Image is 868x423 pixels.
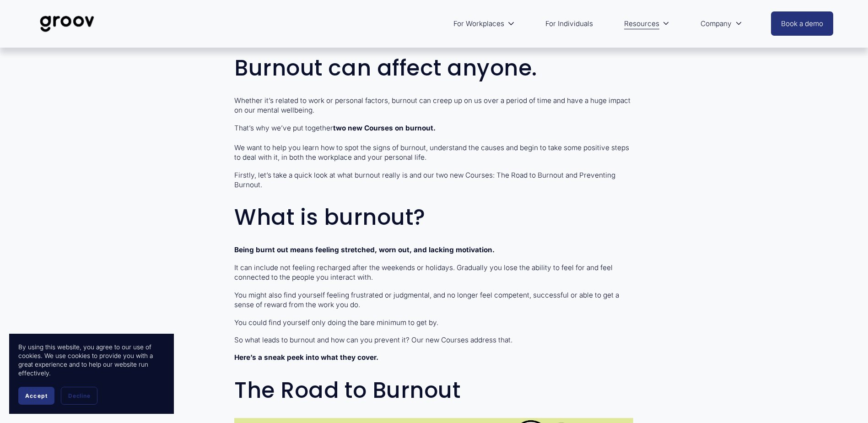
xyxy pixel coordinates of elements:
[18,387,54,405] button: Accept
[9,334,174,414] section: Cookie banner
[701,17,732,30] span: Company
[25,392,48,399] span: Accept
[234,96,634,115] p: Whether it’s related to work or personal factors, burnout can creep up on us over a period of tim...
[234,378,634,402] h2: The Road to Burnout
[234,205,634,229] h2: What is burnout?
[696,13,747,35] a: folder dropdown
[234,170,634,190] p: Firstly, let’s take a quick look at what burnout really is and our two new Courses: The Road to B...
[624,17,659,30] span: Resources
[35,9,99,39] img: Groov | Workplace Science Platform | Unlock Performance | Drive Results
[541,13,598,35] a: For Individuals
[234,335,634,345] p: So what leads to burnout and how can you prevent it? Our new Courses address that.
[453,17,504,30] span: For Workplaces
[449,13,519,35] a: folder dropdown
[18,343,165,378] p: By using this website, you agree to our use of cookies. We use cookies to provide you with a grea...
[234,290,634,310] p: You might also find yourself feeling frustrated or judgmental, and no longer feel competent, succ...
[61,387,97,405] button: Decline
[68,392,90,399] span: Decline
[234,353,378,362] strong: Here’s a sneak peek into what they cover.
[234,263,634,282] p: It can include not feeling recharged after the weekends or holidays. Gradually you lose the abili...
[234,245,495,254] strong: Being burnt out means feeling stretched, worn out, and lacking motivation.
[333,124,436,132] strong: two new Courses on burnout.
[620,13,674,35] a: folder dropdown
[771,11,833,36] a: Book a demo
[234,123,634,163] p: That’s why we’ve put together We want to help you learn how to spot the signs of burnout, underst...
[234,318,634,327] p: You could find yourself only doing the bare minimum to get by.
[234,56,634,80] h2: Burnout can affect anyone.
